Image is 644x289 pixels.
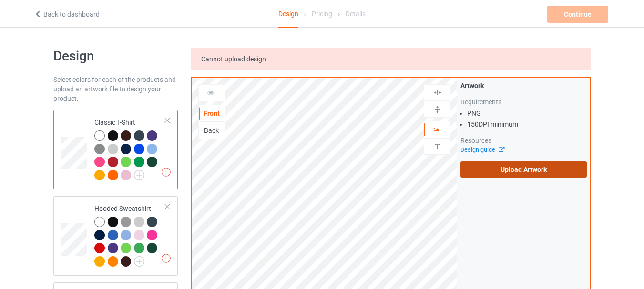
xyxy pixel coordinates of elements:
[460,136,587,145] div: Resources
[467,120,587,129] li: 150 DPI minimum
[162,168,171,177] img: exclamation icon
[433,142,442,151] img: svg%3E%0A
[94,204,165,266] div: Hooded Sweatshirt
[460,161,587,178] label: Upload Artwork
[134,170,144,180] img: svg+xml;base64,PD94bWwgdmVyc2lvbj0iMS4wIiBlbmNvZGluZz0iVVRGLTgiPz4KPHN2ZyB3aWR0aD0iMjJweCIgaGVpZ2...
[53,110,178,189] div: Classic T-Shirt
[53,48,178,65] h1: Design
[460,81,587,90] div: Artwork
[134,256,144,267] img: svg+xml;base64,PD94bWwgdmVyc2lvbj0iMS4wIiBlbmNvZGluZz0iVVRGLTgiPz4KPHN2ZyB3aWR0aD0iMjJweCIgaGVpZ2...
[94,118,165,179] div: Classic T-Shirt
[53,196,178,276] div: Hooded Sweatshirt
[346,0,366,27] div: Details
[460,97,587,107] div: Requirements
[199,109,225,118] div: Front
[278,0,298,28] div: Design
[312,0,332,27] div: Pricing
[94,144,105,154] img: heather_texture.png
[433,105,442,114] img: svg%3E%0A
[162,254,171,263] img: exclamation icon
[460,146,504,153] a: Design guide
[34,10,100,18] a: Back to dashboard
[201,55,266,63] span: Cannot upload design
[199,126,225,135] div: Back
[467,109,587,118] li: PNG
[53,75,178,103] div: Select colors for each of the products and upload an artwork file to design your product.
[433,88,442,97] img: svg%3E%0A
